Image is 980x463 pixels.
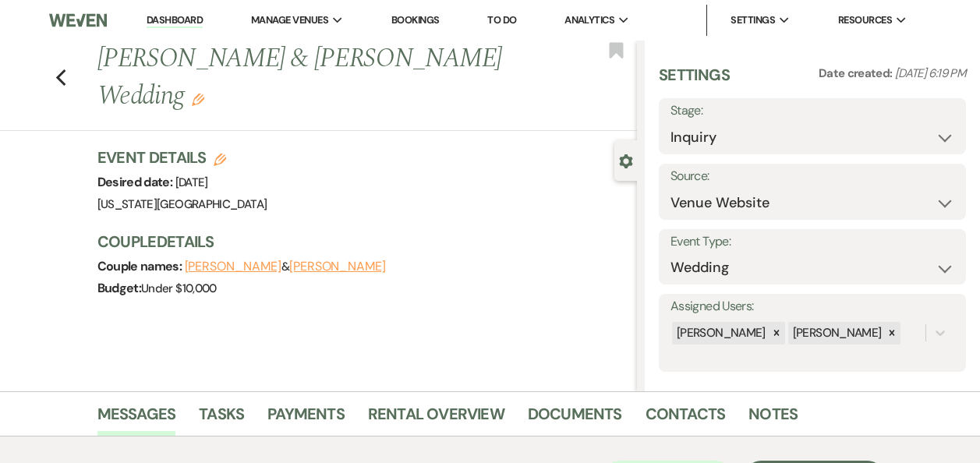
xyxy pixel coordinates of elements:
[97,258,185,274] span: Couple names:
[97,174,175,190] span: Desired date:
[185,260,281,273] button: [PERSON_NAME]
[192,92,204,106] button: Edit
[97,280,142,296] span: Budget:
[788,322,884,345] div: [PERSON_NAME]
[368,401,504,436] a: Rental Overview
[564,12,614,28] span: Analytics
[141,281,217,296] span: Under $10,000
[748,401,798,436] a: Notes
[97,41,523,115] h1: [PERSON_NAME] & [PERSON_NAME] Wedding
[838,12,892,28] span: Resources
[670,295,954,318] label: Assigned Users:
[895,65,966,81] span: [DATE] 6:19 PM
[487,13,516,27] a: To Do
[659,64,730,98] h3: Settings
[175,175,208,190] span: [DATE]
[528,401,622,436] a: Documents
[185,259,386,274] span: &
[289,260,386,273] button: [PERSON_NAME]
[391,13,440,27] a: Bookings
[670,165,954,188] label: Source:
[731,12,775,28] span: Settings
[97,147,267,168] h3: Event Details
[147,13,203,28] a: Dashboard
[49,4,107,37] img: Weven Logo
[97,231,622,253] h3: Couple Details
[199,401,244,436] a: Tasks
[672,322,768,345] div: [PERSON_NAME]
[97,401,176,436] a: Messages
[619,153,633,168] button: Close lead details
[646,401,726,436] a: Contacts
[251,12,328,28] span: Manage Venues
[97,196,267,212] span: [US_STATE][GEOGRAPHIC_DATA]
[670,231,954,253] label: Event Type:
[670,100,954,122] label: Stage:
[819,65,895,81] span: Date created:
[267,401,345,436] a: Payments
